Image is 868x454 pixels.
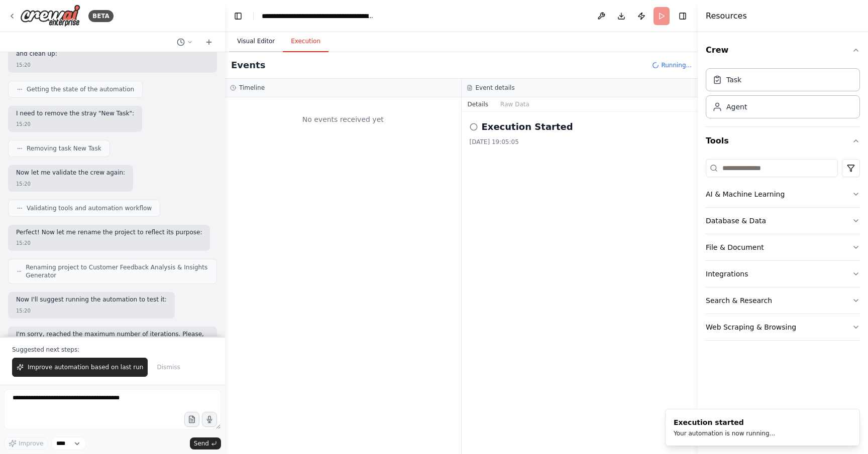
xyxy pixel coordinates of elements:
div: Web Scraping & Browsing [706,322,796,332]
button: Integrations [706,261,860,287]
div: Database & Data [706,216,766,226]
div: File & Document [706,242,764,252]
div: AI & Machine Learning [706,189,785,199]
span: Renaming project to Customer Feedback Analysis & Insights Generator [26,263,208,279]
span: Getting the state of the automation [27,85,134,93]
button: Dismiss [152,358,185,377]
div: Integrations [706,269,748,279]
div: 15:20 [16,120,31,128]
span: Validating tools and automation workflow [27,204,152,212]
p: Perfect! Now let me rename the project to reflect its purpose: [16,229,202,237]
button: File & Document [706,234,860,260]
div: Search & Research [706,295,772,306]
button: Send [190,437,221,449]
p: Suggested next steps: [12,346,213,354]
p: I'm sorry, reached the maximum number of iterations. Please, ask me to continue if you want to. [16,331,209,346]
div: 15:20 [16,239,31,247]
div: Your automation is now running... [674,429,775,437]
span: Improve [19,439,43,447]
button: Upload files [184,412,199,427]
button: Execution [283,31,329,52]
button: Web Scraping & Browsing [706,314,860,340]
button: Crew [706,36,860,64]
span: Send [194,439,209,447]
button: Hide right sidebar [676,9,690,23]
button: Visual Editor [229,31,283,52]
nav: breadcrumb [262,11,375,21]
h2: Events [231,58,265,72]
span: Improve automation based on last run [28,363,143,371]
button: Details [462,97,495,111]
div: 15:20 [16,61,31,69]
p: Now I'll suggest running the automation to test it: [16,296,167,304]
p: Now let me validate the crew again: [16,169,125,177]
span: Running... [661,61,692,69]
div: Execution started [674,417,775,427]
button: Search & Research [706,287,860,314]
div: Tools [706,155,860,349]
div: 15:20 [16,180,31,188]
button: Click to speak your automation idea [202,412,217,427]
div: 15:20 [16,307,31,315]
button: Switch to previous chat [173,36,197,48]
span: Removing task New Task [27,144,101,153]
span: Dismiss [157,363,180,371]
div: [DATE] 19:05:05 [470,138,690,146]
h3: Timeline [239,84,265,92]
button: AI & Machine Learning [706,181,860,207]
button: Improve automation based on last run [12,358,148,377]
button: Tools [706,127,860,155]
img: Logo [20,5,80,27]
div: BETA [88,10,114,22]
div: Task [726,75,741,85]
p: I need to remove the stray "New Task": [16,110,134,118]
button: Improve [4,437,48,450]
div: Crew [706,64,860,126]
div: Agent [726,102,747,112]
button: Database & Data [706,208,860,234]
button: Hide left sidebar [231,9,245,23]
h3: Event details [476,84,515,92]
h2: Execution Started [482,120,573,134]
button: Raw Data [494,97,535,111]
h4: Resources [706,10,747,22]
button: Start a new chat [201,36,217,48]
div: No events received yet [230,102,456,136]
